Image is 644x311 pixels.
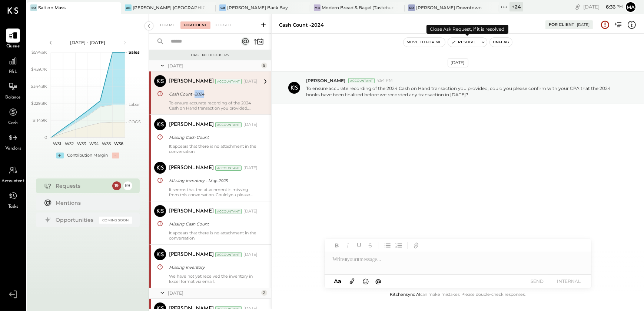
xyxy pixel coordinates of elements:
[169,264,255,271] div: Missing Inventory
[33,118,47,123] text: $114.9K
[8,120,18,127] span: Cash
[56,182,109,190] div: Requests
[448,58,468,67] div: [DATE]
[169,100,258,111] div: To ensure accurate recording of the 2024 Cash on Hand transaction you provided, could you please ...
[102,141,111,146] text: W35
[153,53,268,58] div: Urgent Blockers
[348,78,375,83] div: Accountant
[375,278,381,285] span: @
[411,241,421,250] button: Add URL
[0,131,26,152] a: Vendors
[169,144,258,154] div: It appears that there is no attachment in the conversation.
[554,276,584,286] button: INTERNAL
[169,251,214,258] div: [PERSON_NAME]
[373,277,384,286] button: @
[215,209,242,214] div: Accountant
[129,102,140,107] text: Labor
[9,69,17,76] span: P&L
[490,38,512,47] button: Unflag
[2,178,24,185] span: Accountant
[261,290,267,296] div: 2
[426,25,508,34] div: Close Ask Request, if it is resolved
[168,290,259,296] div: [DATE]
[219,4,226,11] div: GB
[169,164,214,172] div: [PERSON_NAME]
[169,208,214,215] div: [PERSON_NAME]
[56,216,95,224] div: Opportunities
[169,121,214,128] div: [PERSON_NAME]
[448,38,479,47] button: Resolve
[31,101,47,106] text: $229.8K
[169,274,258,284] div: We have not yet received the inventory in Excel format via email.
[577,22,590,27] div: [DATE]
[8,204,18,210] span: Tasks
[0,54,26,76] a: P&L
[6,43,20,50] span: Queue
[365,241,375,250] button: Strikethrough
[129,50,140,55] text: Sales
[332,277,344,285] button: Aa
[56,39,119,46] div: [DATE] - [DATE]
[522,276,552,286] button: SEND
[31,67,47,72] text: $459.7K
[169,220,255,228] div: Missing Cash Count
[509,2,523,11] div: + 24
[212,21,235,29] div: Closed
[169,90,255,98] div: Cash Count -2024
[38,4,66,11] div: Salt on Mass
[169,134,255,141] div: Missing Cash Count
[123,181,132,190] div: 69
[215,165,242,171] div: Accountant
[215,122,242,127] div: Accountant
[376,78,393,84] span: 4:54 PM
[53,141,61,146] text: W31
[112,181,121,190] div: 19
[332,241,342,250] button: Bold
[243,252,258,258] div: [DATE]
[408,4,415,11] div: GD
[549,22,574,28] div: For Client
[314,4,321,11] div: MB
[416,4,482,11] div: [PERSON_NAME] Downtown
[0,29,26,50] a: Queue
[168,63,259,69] div: [DATE]
[243,165,258,171] div: [DATE]
[338,278,341,285] span: a
[404,38,445,47] button: Move to for me
[383,241,392,250] button: Unordered List
[133,4,205,11] div: [PERSON_NAME] [GEOGRAPHIC_DATA]
[169,78,214,85] div: [PERSON_NAME]
[343,241,353,250] button: Italic
[89,141,99,146] text: W34
[169,230,258,241] div: It appears that there is no attachment in the conversation.
[129,119,141,124] text: COGS
[322,4,394,11] div: Modern Bread & Bagel (Tastebud Market, LLC)
[77,141,86,146] text: W33
[56,153,64,158] div: +
[215,252,242,257] div: Accountant
[583,3,623,10] div: [DATE]
[574,3,581,11] div: copy link
[0,163,26,185] a: Accountant
[0,80,26,101] a: Balance
[0,105,26,127] a: Cash
[44,135,47,140] text: 0
[5,146,21,152] span: Vendors
[31,84,47,89] text: $344.8K
[227,4,288,11] div: [PERSON_NAME] Back Bay
[169,187,258,197] div: It seems that the attachment is missing from this conversation. Could you please provide the docu...
[65,141,74,146] text: W32
[112,153,119,158] div: -
[306,77,345,84] span: [PERSON_NAME]
[31,50,47,55] text: $574.6K
[279,21,324,29] div: Cash Count -2024
[243,122,258,128] div: [DATE]
[0,189,26,210] a: Tasks
[114,141,123,146] text: W36
[243,208,258,214] div: [DATE]
[169,177,255,184] div: Missing Inventory - May-2025
[394,241,404,250] button: Ordered List
[67,153,108,158] div: Contribution Margin
[215,79,242,84] div: Accountant
[56,199,129,207] div: Mentions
